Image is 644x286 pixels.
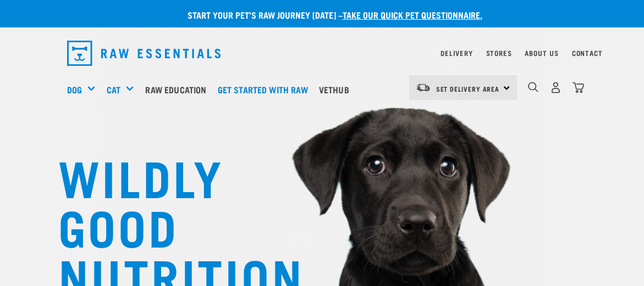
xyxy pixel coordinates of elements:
[107,83,120,96] a: Cat
[550,82,562,93] img: user.png
[316,68,357,111] a: Vethub
[343,12,482,17] a: take our quick pet questionnaire.
[525,51,558,55] a: About Us
[67,83,82,96] a: Dog
[142,68,214,111] a: Raw Education
[486,51,512,55] a: Stores
[67,41,221,66] img: Raw Essentials Logo
[436,87,500,91] span: Set Delivery Area
[416,83,431,93] img: van-moving.png
[441,51,472,55] a: Delivery
[58,36,586,70] nav: dropdown navigation
[572,51,603,55] a: Contact
[528,82,538,92] img: home-icon-1@2x.png
[215,68,316,111] a: Get started with Raw
[573,82,584,93] img: home-icon@2x.png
